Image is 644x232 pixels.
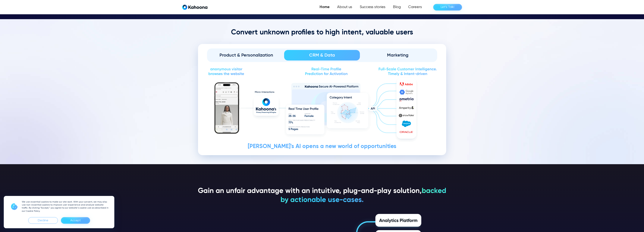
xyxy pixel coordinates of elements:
[316,3,333,11] a: Home
[207,144,437,150] div: [PERSON_NAME]'s AI opens a new world of opportunities
[441,4,454,10] div: Let’s Talk!
[365,52,430,58] div: Marketing
[38,218,48,224] div: Decline
[28,217,58,224] div: Decline
[333,3,356,11] a: About us
[356,3,389,11] a: Success stories
[289,52,355,58] div: CRM & Data
[61,217,90,224] div: Accept
[198,28,446,37] h2: Convert unknown profiles to high intent, valuable users
[433,4,462,11] a: Let’s Talk!
[22,200,110,213] p: We use essential cookies to make our site work. With your consent, we may also use non-essential ...
[389,3,404,11] a: Blog
[404,3,426,11] a: Careers
[214,52,279,58] div: Product & Personalization
[198,187,446,205] h3: Gain an unfair advantage with an intuitive, plug-and-play solution,
[70,218,81,224] div: Accept
[182,5,207,10] a: home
